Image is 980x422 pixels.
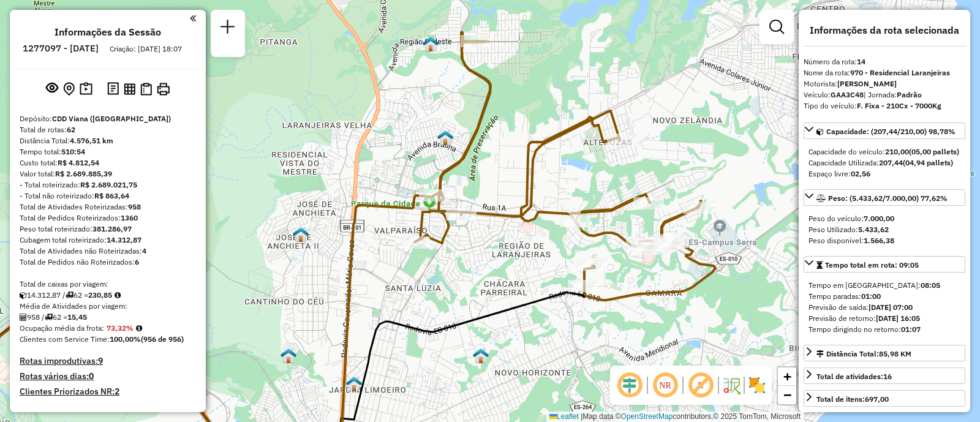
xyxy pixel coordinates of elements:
[869,303,913,312] strong: [DATE] 07:00
[142,246,146,255] strong: 4
[105,43,187,55] div: Criação: [DATE] 18:07
[110,334,141,344] strong: 100,00%
[121,80,138,97] button: Visualizar relatório de Roteirização
[804,208,965,251] div: Peso: (5.433,62/7.000,00) 77,62%
[67,125,75,134] strong: 62
[747,375,767,395] img: Exibir/Ocultar setores
[20,168,196,179] div: Valor total:
[804,78,965,89] div: Motorista:
[804,390,965,407] a: Total de itens:697,00
[778,367,796,386] a: Zoom in
[20,190,196,202] div: - Total não roteirizado:
[20,179,196,190] div: - Total roteirizado:
[20,213,196,224] div: Total de Pedidos Roteirizados:
[783,369,791,384] span: +
[20,246,196,257] div: Total de Atividades não Roteirizadas:
[107,323,134,333] strong: 73,32%
[909,147,959,156] strong: (05,00 pallets)
[138,80,154,98] button: Visualizar Romaneio
[809,324,960,335] div: Tempo dirigindo no retorno:
[865,394,889,404] strong: 697,00
[804,189,965,206] a: Peso: (5.433,62/7.000,00) 77,62%
[437,130,453,146] img: Simulação- Taquara
[20,371,196,382] h4: Rotas vários dias:
[783,387,791,402] span: −
[293,227,309,243] img: 511 UDC Light WCL S. Jose Anchieta
[809,313,960,324] div: Previsão de retorno:
[20,157,196,168] div: Custo total:
[546,412,804,422] div: Map data © contributors,© 2025 TomTom, Microsoft
[43,79,61,99] button: Exibir sessão original
[20,235,196,246] div: Cubagem total roteirizado:
[826,127,956,136] span: Capacidade: (207,44/210,00) 98,78%
[879,349,911,358] span: 85,98 KM
[66,292,73,299] i: Total de rotas
[135,257,139,266] strong: 6
[67,312,87,322] strong: 15,45
[809,235,960,246] div: Peso disponível:
[88,290,112,300] strong: 230,85
[857,57,865,66] strong: 14
[816,394,889,405] div: Total de itens:
[128,202,141,211] strong: 958
[828,194,948,203] span: Peso: (5.433,62/7.000,00) 77,62%
[851,169,870,178] strong: 02,56
[154,80,172,98] button: Imprimir Rotas
[581,412,582,421] span: |
[804,367,965,384] a: Total de atividades:16
[804,122,965,139] a: Capacidade: (207,44/210,00) 98,78%
[20,301,196,312] div: Média de Atividades por viagem:
[190,11,196,25] a: Clique aqui para minimizar o painel
[809,280,960,291] div: Tempo em [GEOGRAPHIC_DATA]:
[804,56,965,67] div: Número da rota:
[61,147,85,156] strong: 510:54
[105,80,121,99] button: Logs desbloquear sessão
[879,158,903,167] strong: 207,44
[20,290,196,301] div: 14.312,87 / 62 =
[686,371,715,400] span: Exibir rótulo
[20,113,196,124] div: Depósito:
[55,169,112,178] strong: R$ 2.689.885,39
[864,90,922,99] span: | Jornada:
[831,90,864,99] strong: GAA3C48
[816,372,892,381] span: Total de atividades:
[921,281,940,290] strong: 08:05
[20,386,196,397] h4: Clientes Priorizados NR:
[809,224,960,235] div: Peso Utilizado:
[98,355,103,366] strong: 9
[61,80,77,99] button: Centralizar mapa no depósito ou ponto de apoio
[23,43,99,54] h6: 1277097 - [DATE]
[115,292,121,299] i: Meta Caixas/viagem: 219,90 Diferença: 10,95
[809,157,960,168] div: Capacidade Utilizada:
[89,371,94,382] strong: 0
[837,79,897,88] strong: [PERSON_NAME]
[615,371,644,400] span: Ocultar deslocamento
[825,260,919,269] span: Tempo total em rota: 09:05
[94,191,129,200] strong: R$ 863,64
[141,334,184,344] strong: (956 de 956)
[20,334,110,344] span: Clientes com Service Time:
[92,224,132,233] strong: 381.286,97
[809,214,894,223] span: Peso do veículo:
[804,275,965,340] div: Tempo total em rota: 09:05
[20,312,196,323] div: 958 / 62 =
[281,348,296,364] img: Simulação-Central Carapina
[20,356,196,366] h4: Rotas improdutivas:
[621,412,673,421] a: OpenStreetMap
[861,292,881,301] strong: 01:00
[809,291,960,302] div: Tempo paradas:
[58,158,99,167] strong: R$ 4.812,54
[80,180,137,189] strong: R$ 2.689.021,75
[20,292,27,299] i: Cubagem total roteirizado
[216,15,240,42] a: Nova sessão e pesquisa
[804,89,965,100] div: Veículo:
[20,202,196,213] div: Total de Atividades Roteirizadas:
[804,67,965,78] div: Nome da rota:
[650,371,680,400] span: Ocultar NR
[549,412,579,421] a: Leaflet
[897,90,922,99] strong: Padrão
[901,325,921,334] strong: 01:07
[20,279,196,290] div: Total de caixas por viagem:
[136,325,142,332] em: Média calculada utilizando a maior ocupação (%Peso ou %Cubagem) de cada rota da sessão. Rotas cro...
[903,158,953,167] strong: (04,94 pallets)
